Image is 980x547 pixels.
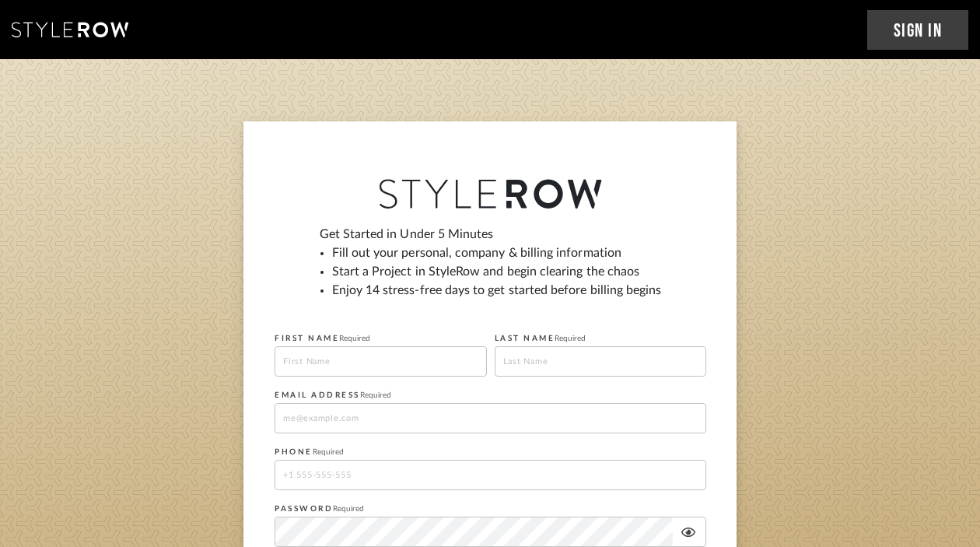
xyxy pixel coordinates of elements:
[332,244,662,262] li: Fill out your personal, company & billing information
[555,335,586,342] span: Required
[495,346,707,377] input: Last Name
[275,504,364,514] label: PASSWORD
[275,346,487,377] input: First Name
[275,460,706,490] input: +1 555-555-555
[275,391,391,400] label: EMAIL ADDRESS
[360,391,391,399] span: Required
[275,447,344,457] label: PHONE
[333,505,364,513] span: Required
[339,335,370,342] span: Required
[313,448,344,456] span: Required
[275,334,370,343] label: FIRST NAME
[332,281,662,300] li: Enjoy 14 stress-free days to get started before billing begins
[495,334,586,343] label: LAST NAME
[320,225,662,312] div: Get Started in Under 5 Minutes
[275,403,706,433] input: me@example.com
[867,10,969,50] a: Sign In
[332,262,662,281] li: Start a Project in StyleRow and begin clearing the chaos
